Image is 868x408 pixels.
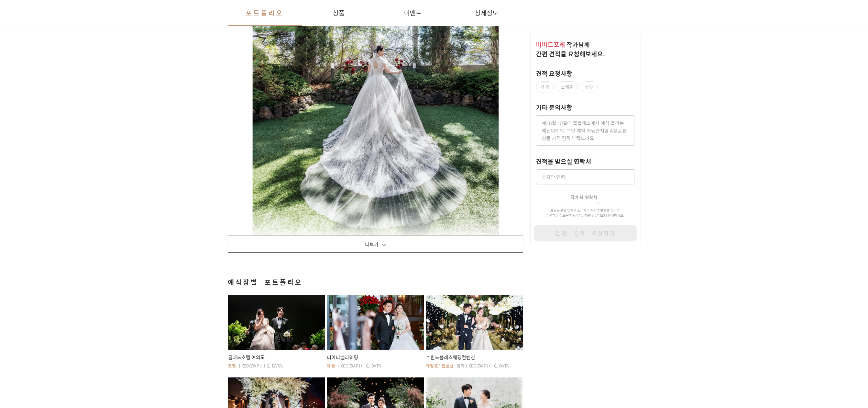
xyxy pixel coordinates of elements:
[581,81,598,92] label: 상담
[106,228,114,234] span: 설정
[426,295,524,369] button: 수원노블레스웨딩컨벤션웨딩홀/컨벤션경기 [GEOGRAPHIC_DATA]
[536,157,591,166] label: 견적을 받으실 연락처
[63,228,71,234] span: 대화
[89,218,132,235] a: 설정
[536,208,635,218] p: 프딩은 촬영 업체와 소비자의 직거래 플랫폼 입니다. 입력하신 정보는 해당 작가 님께만 전달되오니 안심하세요.
[571,194,597,200] span: 작가님 연락처
[536,103,572,112] label: 기타 문의사항
[228,295,326,369] button: 글래드호텔 여의도호텔[GEOGRAPHIC_DATA]
[2,218,45,235] a: 홈
[536,169,635,184] input: 숫자만 입력
[536,81,554,92] label: 가격
[327,363,336,369] span: 채플
[536,40,605,58] span: 작가 님께 간편 견적을 요청해보세요.
[426,354,524,361] span: 수원노블레스웨딩컨벤션
[457,363,512,369] span: 경기 [GEOGRAPHIC_DATA]
[228,354,326,361] span: 글래드호텔 여의도
[228,236,524,253] button: 더보기
[536,40,565,49] span: 비비드포레
[338,363,384,369] span: [GEOGRAPHIC_DATA]
[239,363,285,369] span: [GEOGRAPHIC_DATA]
[228,363,236,369] span: 호텔
[534,225,637,241] button: 간편 견적 요청하기
[327,354,425,361] span: 더아나밸라웨딩
[22,228,26,234] span: 홈
[426,363,454,369] span: 웨딩홀/컨벤션
[228,277,524,287] span: 예식장별 포트폴리오
[536,69,572,78] label: 견적 요청사항
[571,184,600,206] button: 작가님 연락처
[557,81,578,92] label: 스케줄
[45,218,89,235] a: 대화
[327,295,425,369] button: 더아나밸라웨딩채플[GEOGRAPHIC_DATA]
